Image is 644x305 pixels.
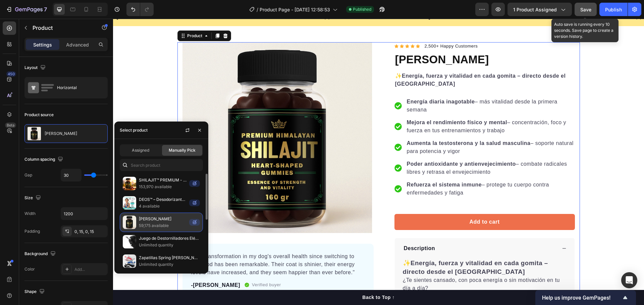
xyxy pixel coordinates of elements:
[61,169,81,181] input: Auto
[24,172,32,178] div: Gap
[33,41,52,48] p: Settings
[357,199,387,207] div: Add to cart
[291,226,322,234] p: Description
[139,183,186,190] p: 153,970 available
[294,162,461,178] p: – protege tu cuerpo contra enfermedades y fatiga
[5,123,16,128] div: Beta
[123,235,136,248] img: collections
[24,211,36,217] div: Width
[507,3,572,16] button: 1 product assigned
[605,6,622,13] div: Publish
[132,147,149,153] span: Assigned
[249,275,281,282] div: Back to Top ↑
[294,163,369,169] strong: Refuerza el sistema inmune
[599,3,628,16] button: Publish
[294,79,461,95] p: – más vitalidad desde la primera semana
[260,6,330,13] span: Product Page - [DATE] 12:58:53
[6,71,16,77] div: 450
[580,7,591,12] span: Save
[575,3,597,16] button: Save
[24,194,42,203] div: Size
[294,80,362,86] strong: Energía diaria inagotable
[290,241,435,256] strong: Energía, fuerza y vitalidad en cada gomita – directo desde el [GEOGRAPHIC_DATA]
[33,24,90,32] p: Product
[257,6,258,13] span: /
[139,196,186,203] p: DEOS™ – Desodorizante Natural en Cápsulas
[294,122,418,127] strong: Aumenta la testosterona y la salud masculina
[24,266,35,272] div: Color
[294,121,461,137] p: – soporte natural para potencia y vigor
[513,6,557,13] span: 1 product assigned
[28,127,41,140] img: product feature img
[293,161,462,179] div: Rich Text Editor. Editing area: main
[139,242,200,248] p: Unlimited quantity
[293,120,462,138] div: Rich Text Editor. Editing area: main
[139,263,168,270] p: Verified buyer
[282,53,461,69] p: ✨
[282,54,453,68] strong: Energía, fuerza y vitalidad en cada gomita – directo desde el [GEOGRAPHIC_DATA]
[290,241,435,256] h3: ✨
[293,78,462,96] div: Rich Text Editor. Editing area: main
[44,5,47,13] p: 7
[542,295,621,301] span: Help us improve GemPages!
[123,196,136,210] img: collections
[293,140,462,158] div: Rich Text Editor. Editing area: main
[123,177,136,190] img: collections
[139,235,200,242] p: Juego de Destornilladores Eléctricos
[24,63,47,72] div: Layout
[57,80,98,95] div: Horizontal
[281,195,462,211] button: Add to cart
[139,254,200,261] p: Zapatillas Spring [PERSON_NAME] Deportivas
[24,287,46,296] div: Shape
[123,254,136,268] img: collections
[66,41,89,48] p: Advanced
[24,228,40,234] div: Padding
[139,222,186,229] p: 59,175 available
[45,131,77,136] p: [PERSON_NAME]
[542,294,629,302] button: Show survey - Help us improve GemPages!
[123,216,136,229] img: collections
[139,216,186,222] p: [PERSON_NAME]
[294,142,403,148] strong: Poder antioxidante y antienvejecimiento
[3,3,50,16] button: 7
[139,203,186,210] p: 4 available
[169,147,196,153] span: Manually Pick
[120,159,203,171] input: Search in Settings & Advanced
[294,100,461,116] p: – concentración, foco y fuerza en tus entrenamientos y trabajo
[120,127,148,133] div: Select product
[293,99,462,117] div: Rich Text Editor. Editing area: main
[353,6,371,12] span: Published
[621,272,637,288] div: Open Intercom Messenger
[113,19,644,305] iframe: Design area
[24,249,57,258] div: Background
[24,155,64,164] div: Column spacing
[294,141,461,157] p: – combate radicales libres y retrasa el envejecimiento
[312,24,365,31] p: 2,500+ Happy Customers
[139,177,186,183] p: SHILAJIT™ PREMIUM - 🔥 EL MEJOR POTENCIADOR
[74,266,106,273] div: Add...
[281,32,462,50] h1: [PERSON_NAME]
[61,208,107,220] input: Auto
[73,14,91,20] div: Product
[126,3,154,16] div: Undo/Redo
[74,229,106,235] div: 0, 15, 0, 15
[294,101,394,106] strong: Mejora el rendimiento físico y mental
[139,261,200,268] p: Unlimited quantity
[24,112,54,118] div: Product source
